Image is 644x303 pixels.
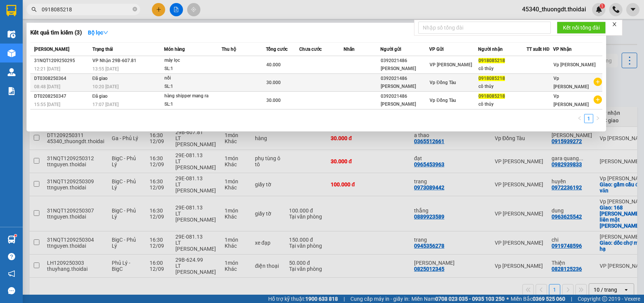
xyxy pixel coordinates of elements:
[103,30,108,35] span: down
[418,22,551,34] input: Nhập số tổng đài
[478,58,505,63] span: 0918085218
[92,76,108,81] span: Đã giao
[478,83,526,91] div: cô thủy
[8,30,16,38] img: warehouse-icon
[553,94,589,107] span: Vp [PERSON_NAME]
[34,66,60,72] span: 12:21 [DATE]
[563,23,600,32] span: Kết nối tổng đài
[8,287,15,294] span: message
[344,47,355,52] span: Nhãn
[92,47,113,52] span: Trạng thái
[34,47,69,52] span: [PERSON_NAME]
[380,47,401,52] span: Người gửi
[381,65,429,73] div: [PERSON_NAME]
[478,76,505,81] span: 0918085218
[585,114,593,123] a: 1
[430,80,456,85] span: Vp Đồng Tàu
[42,5,131,14] input: Tìm tên, số ĐT hoặc mã đơn
[164,92,221,100] div: hàng shipper mang ra
[88,30,108,36] strong: Bộ lọc
[31,7,37,12] span: search
[478,65,526,73] div: cô thủy
[164,83,221,91] div: SL: 1
[478,100,526,108] div: cô thủy
[266,62,281,67] span: 40.000
[14,234,17,237] sup: 1
[164,100,221,109] div: SL: 1
[8,87,16,95] img: solution-icon
[6,5,16,16] img: logo-vxr
[478,94,505,99] span: 0918085218
[612,22,617,27] span: close
[266,47,288,52] span: Tổng cước
[34,92,90,100] div: DT0208250347
[222,47,236,52] span: Thu hộ
[478,47,503,52] span: Người nhận
[8,270,15,277] span: notification
[266,80,281,85] span: 30.000
[164,56,221,65] div: máy lọc
[82,27,114,39] button: Bộ lọcdown
[430,62,472,67] span: VP [PERSON_NAME]
[594,78,602,86] span: plus-circle
[34,75,90,83] div: DT0308250364
[8,68,16,76] img: warehouse-icon
[92,102,119,107] span: 17:07 [DATE]
[593,114,602,123] button: right
[92,94,108,99] span: Đã giao
[34,84,60,89] span: 08:48 [DATE]
[381,83,429,91] div: [PERSON_NAME]
[575,114,584,123] li: Previous Page
[3,27,4,66] img: logo
[381,57,429,65] div: 0392021486
[92,58,136,63] span: VP Nhận 29B-607.81
[164,47,185,52] span: Món hàng
[527,47,550,52] span: TT xuất HĐ
[553,76,589,89] span: Vp [PERSON_NAME]
[575,114,584,123] button: left
[71,51,116,59] span: DT1209250311
[596,116,600,120] span: right
[553,47,572,52] span: VP Nhận
[266,98,281,103] span: 30.000
[430,98,456,103] span: Vp Đồng Tàu
[164,65,221,73] div: SL: 1
[429,47,444,52] span: VP Gửi
[92,84,119,89] span: 10:20 [DATE]
[5,33,70,59] span: Chuyển phát nhanh: [GEOGRAPHIC_DATA] - [GEOGRAPHIC_DATA]
[133,7,137,11] span: close-circle
[557,22,606,34] button: Kết nối tổng đài
[34,102,60,107] span: 15:55 [DATE]
[381,92,429,100] div: 0392021486
[92,66,119,72] span: 13:55 [DATE]
[34,57,90,65] div: 31NQT1209250295
[594,95,602,104] span: plus-circle
[7,6,68,31] strong: CÔNG TY TNHH DỊCH VỤ DU LỊCH THỜI ĐẠI
[381,75,429,83] div: 0392021486
[584,114,593,123] li: 1
[133,6,137,13] span: close-circle
[8,236,16,244] img: warehouse-icon
[381,100,429,108] div: [PERSON_NAME]
[593,114,602,123] li: Next Page
[8,49,16,57] img: warehouse-icon
[30,29,82,37] h3: Kết quả tìm kiếm ( 3 )
[299,47,322,52] span: Chưa cước
[577,116,582,120] span: left
[164,74,221,83] div: nồi
[8,253,15,260] span: question-circle
[553,62,596,67] span: Vp [PERSON_NAME]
